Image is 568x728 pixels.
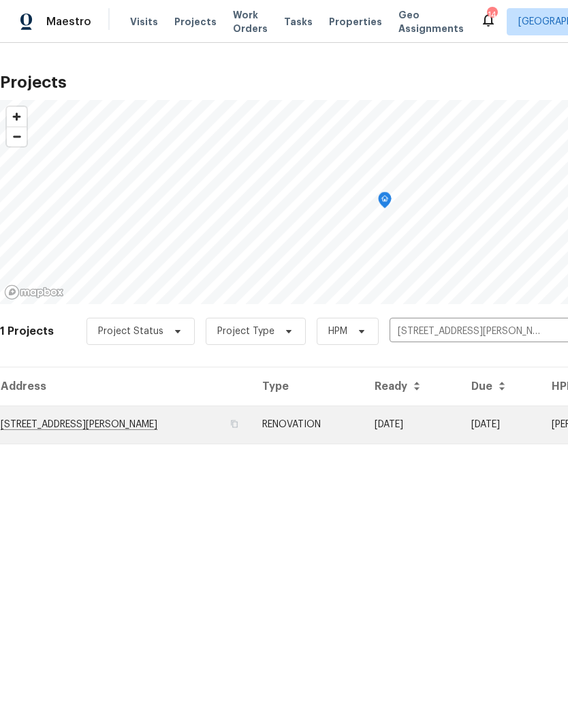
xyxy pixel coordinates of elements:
input: Search projects [390,321,546,342]
button: Zoom out [7,127,27,146]
button: Copy Address [228,418,240,430]
button: Zoom in [7,107,27,127]
span: Geo Assignments [398,8,464,35]
div: Map marker [378,192,392,213]
th: Due [460,367,541,406]
span: Properties [329,15,382,29]
td: [DATE] [460,406,541,444]
span: HPM [328,325,347,338]
span: Tasks [284,17,313,27]
a: Mapbox homepage [4,284,64,300]
th: Ready [364,367,460,406]
span: Maestro [46,15,91,29]
td: Acq COE 2025-09-02T00:00:00.000Z [364,406,460,444]
span: Projects [174,15,217,29]
span: Visits [130,15,158,29]
span: Work Orders [233,8,268,35]
th: Type [251,367,363,406]
span: Project Status [98,325,163,338]
div: 14 [487,8,496,22]
span: Project Type [217,325,274,338]
td: RENOVATION [251,406,363,444]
